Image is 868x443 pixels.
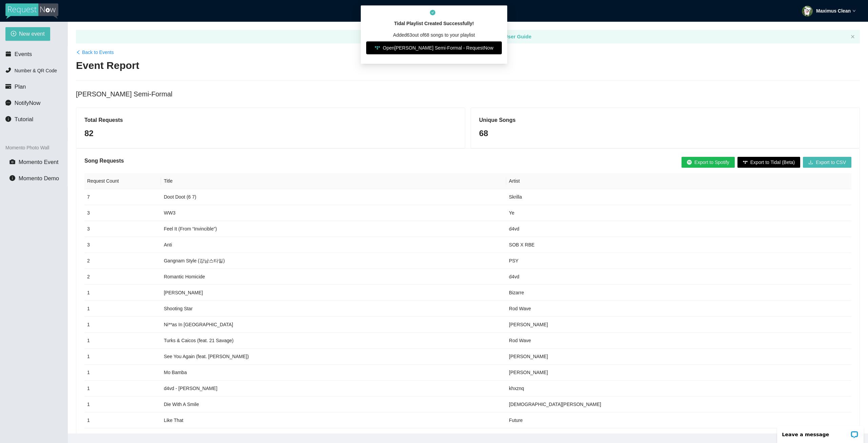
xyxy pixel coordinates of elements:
[161,269,506,285] td: Romantic Homicide
[84,333,161,349] td: 1
[161,205,506,221] td: WW3
[15,51,32,57] span: Events
[479,127,851,140] div: 68
[852,9,856,13] span: down
[76,59,860,73] h2: Event Report
[506,396,851,412] td: [DEMOGRAPHIC_DATA][PERSON_NAME]
[19,159,59,165] span: Momento Event
[84,253,161,269] td: 2
[84,269,161,285] td: 2
[479,116,851,124] h5: Unique Songs
[5,67,11,73] span: phone
[682,157,735,168] button: Export to Spotify
[5,3,58,19] img: RequestNow
[161,412,506,428] td: Like That
[750,159,795,166] span: Export to Tidal (Beta)
[84,237,161,253] td: 3
[11,31,16,37] span: plus-circle
[506,412,851,428] td: Future
[76,89,860,99] div: [PERSON_NAME] Semi-Formal
[5,51,11,57] span: calendar
[19,175,59,182] span: Momento Demo
[506,237,851,253] td: SOB X RBE
[161,381,506,396] td: d4vd - [PERSON_NAME]
[506,365,851,381] td: [PERSON_NAME]
[15,84,26,90] span: Plan
[506,221,851,237] td: d4vd
[161,189,506,205] td: Doot Doot (6 7)
[84,173,161,189] th: Request Count
[84,189,161,205] td: 7
[161,221,506,237] td: Feel It (From “Invincible”)
[430,10,435,15] span: check-circle
[816,8,851,14] strong: Maximus Clean
[161,317,506,333] td: Ni**as In [GEOGRAPHIC_DATA]
[851,35,855,39] button: close
[84,317,161,333] td: 1
[5,116,11,122] span: info-circle
[816,159,846,166] span: Export to CSV
[161,365,506,381] td: Mo Bamba
[5,27,50,41] button: plus-circleNew event
[84,205,161,221] td: 3
[161,253,506,269] td: Gangnam Style (강남스타일)
[84,349,161,365] td: 1
[84,221,161,237] td: 3
[9,159,15,165] span: camera
[84,301,161,317] td: 1
[506,317,851,333] td: [PERSON_NAME]
[161,396,506,412] td: Die With A Smile
[506,173,851,189] th: Artist
[506,253,851,269] td: PSY
[84,381,161,396] td: 1
[506,301,851,317] td: Rod Wave
[161,349,506,365] td: See You Again (feat. [PERSON_NAME])
[15,68,57,73] span: Number & QR Code
[808,160,813,165] span: download
[5,100,11,106] span: message
[161,333,506,349] td: Turks & Caicos (feat. 21 Savage)
[506,381,851,396] td: khxznq
[161,173,506,189] th: Title
[76,50,81,55] span: left
[9,175,15,181] span: info-circle
[84,157,124,165] h5: Song Requests
[506,349,851,365] td: [PERSON_NAME]
[506,333,851,349] td: Rod Wave
[84,285,161,301] td: 1
[161,285,506,301] td: [PERSON_NAME]
[161,237,506,253] td: Anti
[15,100,40,106] span: NotifyNow
[84,396,161,412] td: 1
[506,269,851,285] td: d4vd
[366,41,502,54] a: Open[PERSON_NAME] Semi-Formal - RequestNow
[84,412,161,428] td: 1
[161,301,506,317] td: Shooting Star
[506,285,851,301] td: Bizarre
[773,422,868,443] iframe: LiveChat chat widget
[803,157,851,168] button: downloadExport to CSV
[5,84,11,89] span: credit-card
[506,205,851,221] td: Ye
[84,365,161,381] td: 1
[506,189,851,205] td: Skrilla
[84,116,457,124] h5: Total Requests
[84,127,457,140] div: 82
[366,31,502,39] div: Added 63 out of 68 songs to your playlist
[19,30,45,38] span: New event
[737,157,801,168] button: Export to Tidal (Beta)
[76,49,114,56] a: leftBack to Events
[694,159,729,166] span: Export to Spotify
[802,6,813,17] img: ACg8ocKvMLxJsTDqE32xSOC7ah6oeuB-HR74aes2pRaVS42AcLQHjC0n=s96-c
[366,20,502,27] h4: Tidal Playlist Created Successfully!
[15,116,33,123] span: Tutorial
